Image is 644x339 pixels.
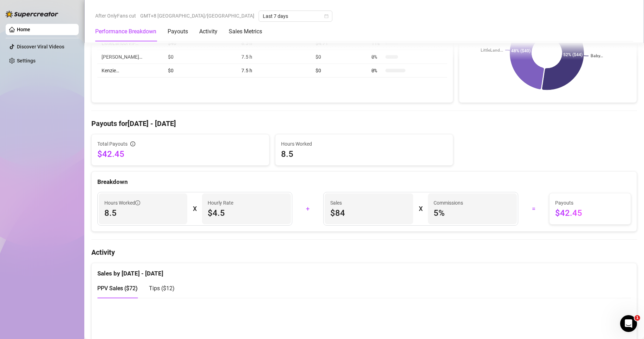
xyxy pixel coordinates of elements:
td: $4.71 [311,36,367,50]
a: Settings [17,58,35,64]
div: Payouts [168,27,188,36]
span: 1 [635,315,640,321]
span: Sales [330,199,408,207]
span: After OnlyFans cut [95,11,136,21]
span: $42.45 [97,148,264,160]
span: GMT+8 [GEOGRAPHIC_DATA]/[GEOGRAPHIC_DATA] [140,11,254,21]
span: 5 % [434,207,511,219]
div: X [419,203,422,214]
a: Discover Viral Videos [17,44,64,49]
span: 0 % [371,67,383,74]
div: Performance Breakdown [95,27,156,36]
span: 11 % [371,39,383,47]
img: logo-BBDzfeDw.svg [6,11,58,18]
span: Hours Worked [281,140,447,148]
span: calendar [324,14,328,18]
iframe: Intercom live chat [620,315,637,332]
div: + [297,203,319,214]
span: $84 [330,207,408,219]
div: Activity [199,27,217,36]
text: LittleLand... [481,48,503,53]
span: $42.45 [555,207,625,219]
td: 7.5 h [237,64,311,78]
h4: Activity [91,247,637,257]
div: X [193,203,196,214]
span: Tips ( $12 ) [149,285,175,292]
div: = [522,203,545,214]
td: $0 [164,64,237,78]
span: 8.5 [281,148,447,160]
div: Breakdown [97,177,631,187]
span: Hours Worked [104,199,140,207]
td: Kenzie… [97,64,164,78]
td: $0 [311,50,367,64]
td: 7.5 h [237,50,311,64]
td: $0 [311,64,367,78]
td: LittleLandorVIP… [97,36,164,50]
h4: Payouts for [DATE] - [DATE] [91,119,637,128]
span: Total Payouts [97,140,128,148]
span: info-circle [135,200,140,205]
td: $0 [164,50,237,64]
td: [PERSON_NAME]… [97,50,164,64]
span: 8.5 [104,207,182,219]
article: Commissions [434,199,463,207]
td: 8.5 h [237,36,311,50]
span: PPV Sales ( $72 ) [97,285,138,292]
span: $4.5 [208,207,285,219]
span: Payouts [555,199,625,207]
span: Last 7 days [263,11,328,21]
div: Sales Metrics [229,27,262,36]
text: Baby… [591,54,603,59]
a: Home [17,27,30,32]
span: info-circle [130,141,135,146]
td: $40 [164,36,237,50]
article: Hourly Rate [208,199,233,207]
div: Sales by [DATE] - [DATE] [97,263,631,278]
span: 0 % [371,53,383,61]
